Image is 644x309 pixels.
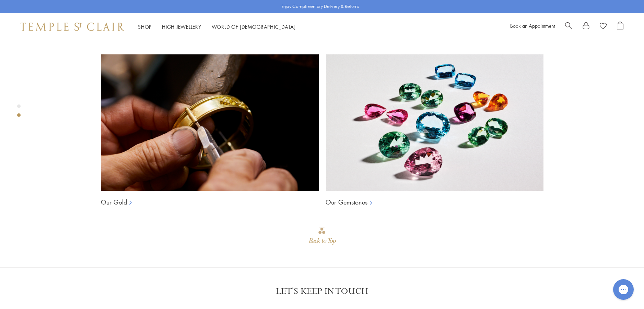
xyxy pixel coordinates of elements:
[308,235,335,247] div: Back to Top
[308,227,335,247] div: Go to top
[600,22,607,32] a: View Wishlist
[17,103,21,122] div: Product gallery navigation
[565,22,572,32] a: Search
[326,198,367,206] a: Our Gemstones
[162,23,201,30] a: High JewelleryHigh Jewellery
[138,23,152,30] a: ShopShop
[510,22,555,29] a: Book an Appointment
[276,285,368,297] p: LET'S KEEP IN TOUCH
[138,23,296,31] nav: Main navigation
[617,22,623,32] a: Open Shopping Bag
[101,54,319,191] img: Ball Chains
[610,277,637,302] iframe: Gorgias live chat messenger
[101,198,127,206] a: Our Gold
[212,23,296,30] a: World of [DEMOGRAPHIC_DATA]World of [DEMOGRAPHIC_DATA]
[281,3,359,10] p: Enjoy Complimentary Delivery & Returns
[21,23,124,31] img: Temple St. Clair
[326,54,543,191] img: Ball Chains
